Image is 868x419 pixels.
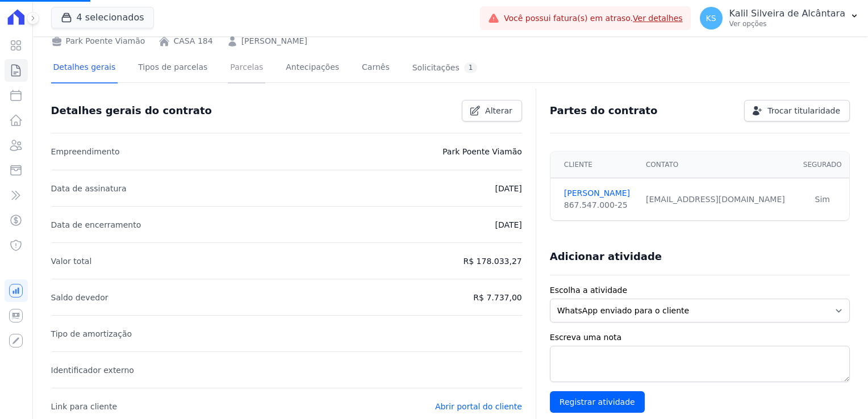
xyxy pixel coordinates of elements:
div: Solicitações [412,62,478,73]
div: 867.547.000-25 [564,199,632,211]
button: 4 selecionados [51,7,154,28]
a: [PERSON_NAME] [564,187,632,199]
p: [DATE] [495,182,521,195]
p: [DATE] [495,218,521,232]
a: Antecipações [283,53,341,83]
h3: Adicionar atividade [550,250,662,263]
span: Trocar titularidade [767,105,840,116]
a: [PERSON_NAME] [241,35,307,47]
span: KS [706,14,716,22]
span: Você possui fatura(s) em atraso. [504,12,683,24]
div: 1 [464,62,478,73]
label: Escolha a atividade [550,284,850,296]
p: Empreendimento [51,145,120,158]
a: Tipos de parcelas [136,53,210,83]
a: Abrir portal do cliente [435,402,522,411]
a: Trocar titularidade [744,100,850,121]
th: Contato [639,152,796,178]
p: Park Poente Viamão [443,145,522,158]
label: Escreva uma nota [550,332,850,343]
a: Ver detalhes [633,14,683,23]
h3: Partes do contrato [550,104,658,118]
p: Valor total [51,254,92,268]
a: Parcelas [228,53,265,83]
a: Alterar [462,100,522,121]
p: Identificador externo [51,363,134,377]
a: Carnês [360,53,392,83]
p: Data de assinatura [51,182,127,195]
p: Tipo de amortização [51,327,132,341]
div: [EMAIL_ADDRESS][DOMAIN_NAME] [646,194,789,206]
p: Data de encerramento [51,218,141,232]
p: R$ 178.033,27 [464,254,522,268]
th: Cliente [550,152,639,178]
h3: Detalhes gerais do contrato [51,104,212,118]
p: Link para cliente [51,400,117,413]
a: Solicitações1 [410,53,480,83]
div: Park Poente Viamão [51,35,145,47]
td: Sim [796,178,849,221]
span: Alterar [485,105,512,116]
a: Detalhes gerais [51,53,118,83]
p: Saldo devedor [51,291,108,304]
th: Segurado [796,152,849,178]
p: R$ 7.737,00 [473,291,521,304]
a: CASA 184 [173,35,212,47]
button: KS Kalil Silveira de Alcântara Ver opções [691,2,868,34]
p: Ver opções [729,19,845,28]
p: Kalil Silveira de Alcântara [729,8,845,19]
input: Registrar atividade [550,391,645,413]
